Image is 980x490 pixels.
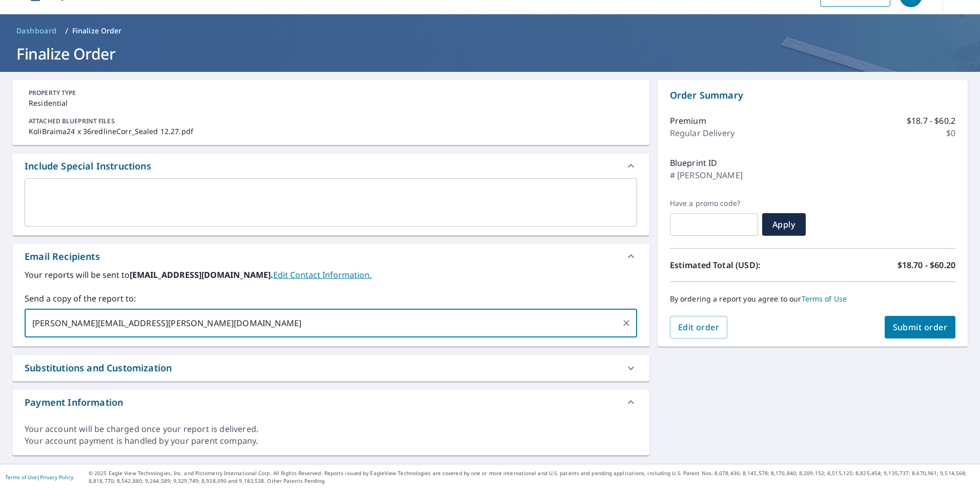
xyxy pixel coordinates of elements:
a: Dashboard [12,23,61,39]
div: Your account will be charged once your report is delivered. [25,423,637,435]
b: [EMAIL_ADDRESS][DOMAIN_NAME]. [130,269,273,280]
span: Edit order [678,322,720,333]
p: KoliBraima24 x 36redlineCorr_Sealed 12.27.pdf [29,126,633,137]
p: $18.70 - $60.20 [897,259,955,271]
span: Dashboard [16,26,57,36]
a: Privacy Policy [40,474,73,481]
div: Your account payment is handled by your parent company. [25,435,637,447]
p: ATTACHED BLUEPRINT FILES [29,117,633,126]
button: Clear [619,316,634,330]
li: / [65,25,68,37]
p: # [PERSON_NAME] [670,169,743,181]
div: Include Special Instructions [25,159,151,173]
label: Your reports will be sent to [25,269,637,281]
button: Submit order [885,316,956,338]
p: Finalize Order [72,26,122,36]
p: | [5,474,73,480]
div: Substitutions and Customization [12,355,649,381]
a: EditContactInfo [273,269,372,280]
span: Submit order [893,322,948,333]
p: Premium [670,115,706,127]
p: © 2025 Eagle View Technologies, Inc. and Pictometry International Corp. All Rights Reserved. Repo... [89,469,975,485]
p: By ordering a report you agree to our [670,294,955,304]
p: $18.7 - $60.2 [907,115,955,127]
button: Apply [762,213,806,236]
button: Edit order [670,316,728,338]
div: Email Recipients [25,250,100,263]
p: Residential [29,98,633,108]
div: Payment Information [12,390,649,414]
p: $0 [946,127,955,139]
p: Regular Delivery [670,127,734,139]
label: Send a copy of the report to: [25,292,637,305]
p: Estimated Total (USD): [670,259,813,271]
p: Blueprint ID [670,157,718,169]
p: Order Summary [670,88,955,102]
span: Apply [770,219,798,230]
div: Payment Information [25,395,123,409]
a: Terms of Use [802,294,847,304]
a: Terms of Use [5,474,37,481]
div: Email Recipients [12,244,649,269]
p: PROPERTY TYPE [29,88,633,98]
h1: Finalize Order [12,43,968,64]
div: Include Special Instructions [12,154,649,178]
label: Have a promo code? [670,199,758,208]
div: Substitutions and Customization [25,361,172,375]
nav: breadcrumb [12,23,968,39]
